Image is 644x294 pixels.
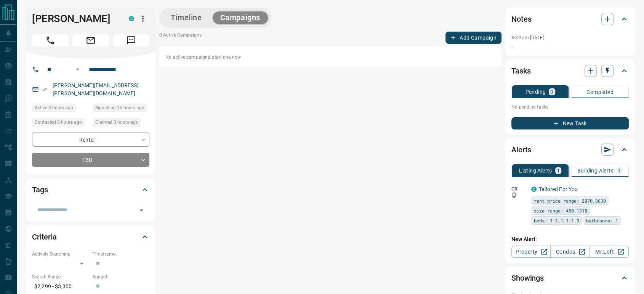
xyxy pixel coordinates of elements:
[32,228,149,246] div: Criteria
[511,235,629,243] p: New Alert:
[586,217,618,224] span: bathrooms: 1
[539,186,578,192] a: Tailored For You
[73,65,82,74] button: Open
[519,168,552,173] p: Listing Alerts
[511,62,629,80] div: Tasks
[32,280,89,293] p: $2,299 - $3,300
[511,246,551,258] a: Property
[511,43,629,51] p: .
[129,16,134,21] div: condos.ca
[93,251,149,257] p: Timeframe:
[32,273,89,280] p: Search Range:
[113,34,149,46] span: Message
[531,187,537,192] div: condos.ca
[95,104,144,112] span: Signed up 15 hours ago
[136,205,147,216] button: Open
[42,87,47,92] svg: Email Verified
[32,34,69,46] span: Call
[550,246,590,258] a: Condos
[511,269,629,287] div: Showings
[32,118,89,129] div: Fri Aug 15 2025
[590,246,629,258] a: Mr.Loft
[159,32,202,44] p: 0 Active Campaigns
[32,153,149,167] div: TBD
[511,13,531,25] h2: Notes
[93,104,149,114] div: Thu Aug 14 2025
[525,89,546,94] p: Pending
[445,32,501,44] button: Add Campaign
[511,144,531,156] h2: Alerts
[93,118,149,129] div: Fri Aug 15 2025
[32,184,48,196] h2: Tags
[534,197,606,205] span: rent price range: 2070,3630
[534,207,587,214] span: size range: 450,1318
[72,34,109,46] span: Email
[557,168,560,173] p: 1
[213,11,268,24] button: Campaigns
[511,141,629,159] div: Alerts
[32,104,89,114] div: Fri Aug 15 2025
[35,104,73,112] span: Active 3 hours ago
[550,89,553,94] p: 0
[32,133,149,147] div: Renter
[165,54,495,61] p: No active campaigns, start one now
[32,251,89,257] p: Actively Searching:
[511,117,629,129] button: New Task
[534,217,579,224] span: beds: 1-1,1.1-1.9
[53,82,139,96] a: [PERSON_NAME][EMAIL_ADDRESS][PERSON_NAME][DOMAIN_NAME]
[95,118,138,126] span: Claimed 3 hours ago
[511,272,544,284] h2: Showings
[32,181,149,199] div: Tags
[35,118,82,126] span: Contacted 3 hours ago
[163,11,210,24] button: Timeline
[618,168,621,173] p: 1
[32,231,57,243] h2: Criteria
[511,101,629,113] p: No pending tasks
[577,168,614,173] p: Building Alerts
[93,273,149,280] p: Budget:
[511,35,544,40] p: 8:39 am [DATE]
[511,65,530,77] h2: Tasks
[511,10,629,28] div: Notes
[511,192,517,198] svg: Push Notification Only
[511,185,527,192] p: Off
[586,89,614,95] p: Completed
[32,13,117,25] h1: [PERSON_NAME]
